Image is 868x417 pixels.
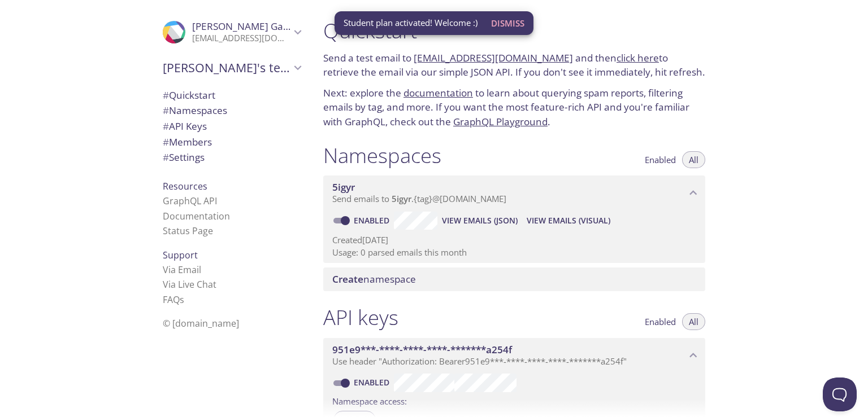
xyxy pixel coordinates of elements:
[163,293,184,306] a: FAQ
[323,86,705,129] p: Next: explore the to learn about querying spam reports, filtering emails by tag, and more. If you...
[323,51,705,80] p: Send a test email to and then to retrieve the email via our simple JSON API. If you don't see it ...
[163,195,217,207] a: GraphQL API
[392,193,411,204] span: 5igyr
[154,14,310,51] div: Harikrishna Gautam
[154,53,310,82] div: Harikrishna's team
[323,143,441,168] h1: Namespaces
[487,12,529,34] button: Dismiss
[180,293,184,306] span: s
[332,273,416,286] span: namespace
[682,151,705,168] button: All
[638,313,683,330] button: Enabled
[332,392,407,409] label: Namespace access:
[163,151,205,164] span: Settings
[154,134,310,150] div: Members
[352,215,394,226] a: Enabled
[163,151,169,164] span: #
[163,249,198,261] span: Support
[332,181,355,194] span: 5igyr
[163,120,169,133] span: #
[527,214,610,227] span: View Emails (Visual)
[823,378,857,411] iframe: Help Scout Beacon - Open
[617,51,659,64] a: click here
[154,118,310,134] div: API Keys
[163,89,215,102] span: Quickstart
[192,20,307,33] span: [PERSON_NAME] Gautam
[332,247,696,258] p: Usage: 0 parsed emails this month
[163,104,169,117] span: #
[154,150,310,165] div: Team Settings
[163,180,207,192] span: Resources
[323,267,705,291] div: Create namespace
[163,135,212,148] span: Members
[154,87,310,103] div: Quickstart
[682,313,705,330] button: All
[163,210,230,222] a: Documentation
[163,135,169,148] span: #
[638,151,683,168] button: Enabled
[192,33,290,44] p: [EMAIL_ADDRESS][DOMAIN_NAME]
[414,51,573,64] a: [EMAIL_ADDRESS][DOMAIN_NAME]
[332,193,506,204] span: Send emails to . {tag} @[DOMAIN_NAME]
[352,377,394,388] a: Enabled
[332,234,696,246] p: Created [DATE]
[323,18,705,43] h1: Quickstart
[163,278,216,291] a: Via Live Chat
[403,86,473,99] a: documentation
[491,16,524,30] span: Dismiss
[437,212,522,230] button: View Emails (JSON)
[323,305,398,330] h1: API keys
[163,317,239,330] span: © [DOMAIN_NAME]
[154,103,310,118] div: Namespaces
[163,104,227,117] span: Namespaces
[323,175,705,210] div: 5igyr namespace
[453,115,548,128] a: GraphQL Playground
[163,120,207,133] span: API Keys
[163,60,290,76] span: [PERSON_NAME]'s team
[163,89,169,102] span: #
[344,17,478,29] span: Student plan activated! Welcome :)
[332,273,363,286] span: Create
[522,212,615,230] button: View Emails (Visual)
[163,225,213,237] a: Status Page
[163,264,201,276] a: Via Email
[442,214,518,227] span: View Emails (JSON)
